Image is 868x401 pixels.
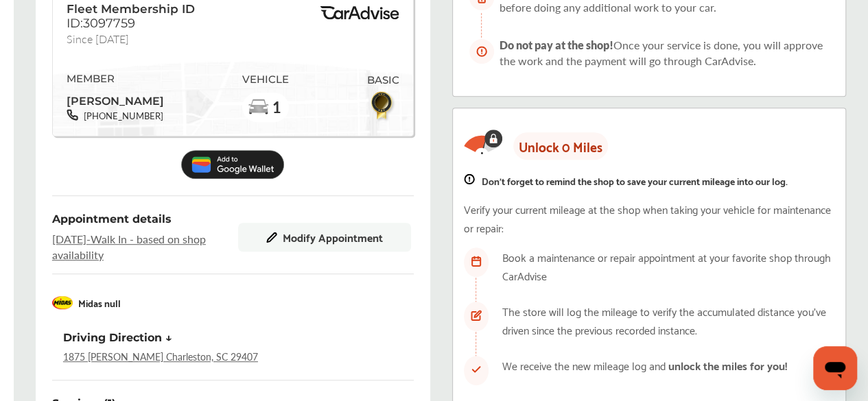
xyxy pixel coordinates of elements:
p: Unlock 0 Miles [513,132,608,160]
p: Verify your current mileage at the shop when taking your vehicle for maintenance or repair: [464,199,835,236]
span: BASIC [366,74,399,86]
span: 1 [272,99,281,116]
span: MEMBER [67,73,164,85]
span: [PERSON_NAME] [67,90,164,109]
div: Driving Direction ↓ [63,331,172,344]
span: Fleet Membership ID [67,2,195,16]
span: Once your service is done, you will approve the work and the payment will go through CarAdvise. [500,37,823,69]
span: Since [DATE] [67,31,129,42]
p: Midas null [78,295,121,311]
p: We receive the new mileage log and [502,356,787,374]
span: ID:3097759 [67,16,135,31]
img: BasicBadge.31956f0b.svg [367,90,398,122]
p: The store will log the mileage to verify the accumulated distance you've driven since the previou... [502,302,835,339]
span: unlock the miles for you! [668,356,787,374]
a: 1875 [PERSON_NAME] Charleston, SC 29407 [63,350,258,363]
iframe: Button to launch messaging window [813,346,857,390]
span: Appointment details [52,212,172,226]
span: VEHICLE [242,73,289,86]
img: car-basic.192fe7b4.svg [248,97,270,119]
button: Modify Appointment [238,223,411,252]
span: Walk In - based on shop availability [52,231,233,263]
span: Modify Appointment [283,231,383,243]
p: Book a maintenance or repair appointment at your favorite shop through CarAdvise [502,247,835,284]
img: Add_to_Google_Wallet.5c177d4c.svg [181,150,284,178]
span: [DATE] [52,231,86,247]
span: - [86,231,91,247]
img: BasicPremiumLogo.8d547ee0.svg [318,6,401,20]
span: [PHONE_NUMBER] [78,109,163,122]
img: Midas+Logo_RGB.png [52,296,73,309]
p: Don’t forget to remind the shop to save your current mileage into our log. [482,173,788,189]
img: phone-black.37208b07.svg [67,109,78,121]
span: Do not pay at the shop! [500,38,613,51]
